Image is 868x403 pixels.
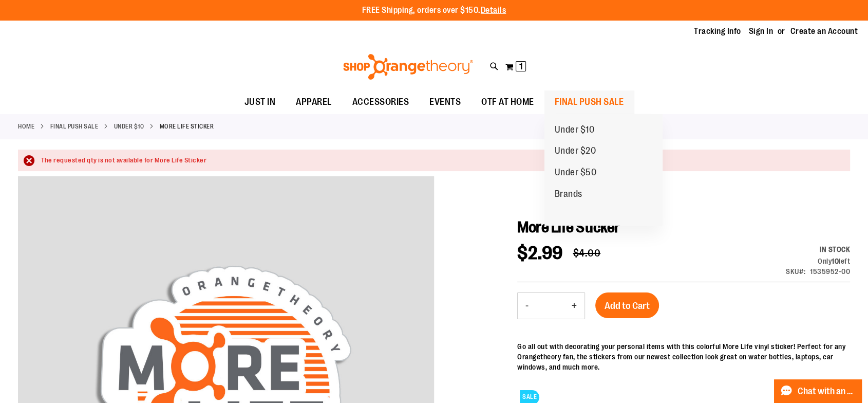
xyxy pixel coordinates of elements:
span: JUST IN [244,90,276,114]
span: APPAREL [296,90,332,114]
button: Decrease product quantity [518,293,536,319]
a: Details [481,6,506,15]
span: Chat with an Expert [798,387,856,396]
span: Under $20 [555,145,596,158]
span: More Life Sticker [517,218,620,236]
strong: SKU [786,267,806,276]
span: OTF AT HOME [481,90,534,114]
span: 1 [519,61,523,71]
button: Increase product quantity [564,293,584,319]
div: The requested qty is not available for More Life Sticker [41,156,840,166]
a: JUST IN [234,90,286,114]
a: Tracking Info [694,26,741,37]
button: Chat with an Expert [774,379,862,403]
a: Under $10 [544,119,605,141]
a: Create an Account [790,26,858,37]
strong: More Life Sticker [160,122,214,131]
div: 1535952-00 [810,266,850,277]
a: Under $50 [544,162,607,184]
a: Under $20 [544,140,607,162]
a: ACCESSORIES [342,90,420,114]
div: Go all out with decorating your personal items with this colorful More Life vinyl sticker! Perfec... [517,341,850,372]
a: APPAREL [286,90,342,114]
span: Add to Cart [605,300,650,312]
a: FINAL PUSH SALE [50,122,99,131]
ul: FINAL PUSH SALE [544,114,663,226]
div: Only 10 left [786,256,850,266]
a: Sign In [749,26,773,37]
span: $2.99 [517,243,563,264]
a: FINAL PUSH SALE [544,90,634,114]
span: Brands [555,189,582,201]
span: EVENTS [429,90,461,114]
strong: 10 [832,257,839,265]
a: Home [18,122,34,131]
button: Add to Cart [595,292,659,318]
p: FREE Shipping, orders over $150. [362,5,506,16]
span: In stock [820,245,850,253]
a: OTF AT HOME [471,90,544,114]
span: Under $50 [555,167,597,180]
a: Brands [544,184,593,205]
span: ACCESSORIES [352,90,409,114]
img: Shop Orangetheory [342,54,475,80]
a: EVENTS [419,90,471,114]
input: Product quantity [536,294,564,318]
a: Under $10 [114,122,144,131]
span: Under $10 [555,124,595,137]
div: Availability [786,244,850,254]
span: $4.00 [573,247,601,259]
span: FINAL PUSH SALE [555,90,624,114]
